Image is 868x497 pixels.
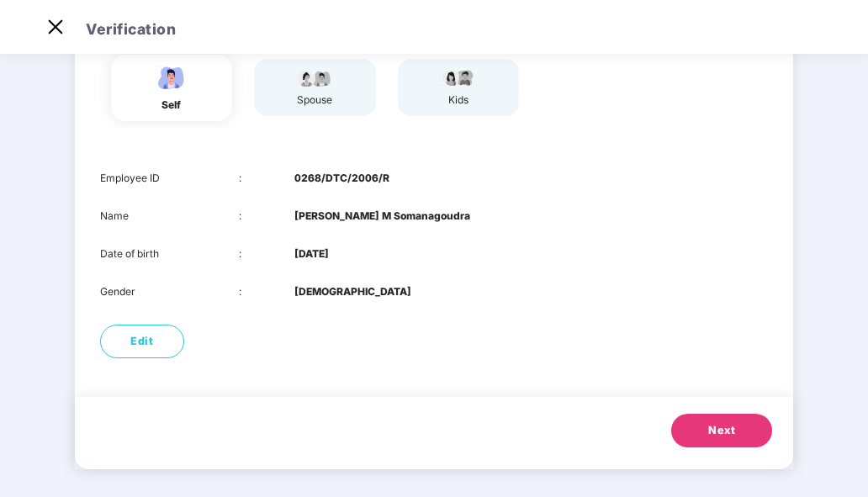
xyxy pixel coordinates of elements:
img: svg+xml;base64,PHN2ZyBpZD0iRW1wbG95ZWVfbWFsZSIgeG1sbnM9Imh0dHA6Ly93d3cudzMub3JnLzIwMDAvc3ZnIiB3aW... [151,63,193,93]
span: Edit [130,333,153,350]
b: 0268/DTC/2006/R [294,170,389,186]
button: Next [671,414,772,447]
img: svg+xml;base64,PHN2ZyB4bWxucz0iaHR0cDovL3d3dy53My5vcmcvMjAwMC9zdmciIHdpZHRoPSI3OS4wMzciIGhlaWdodD... [437,67,479,87]
div: spouse [294,92,336,108]
span: Next [708,422,735,439]
div: Date of birth [100,246,240,262]
img: svg+xml;base64,PHN2ZyB4bWxucz0iaHR0cDovL3d3dy53My5vcmcvMjAwMC9zdmciIHdpZHRoPSI5Ny44OTciIGhlaWdodD... [294,67,336,87]
div: Gender [100,283,240,299]
div: : [239,283,294,299]
button: Edit [100,325,184,358]
b: [DATE] [294,246,329,262]
div: self [151,97,193,113]
div: Employee ID [100,170,240,186]
div: : [239,208,294,224]
b: [DEMOGRAPHIC_DATA] [294,283,411,299]
div: Name [100,208,240,224]
div: : [239,170,294,186]
div: kids [437,92,479,108]
b: [PERSON_NAME] M Somanagoudra [294,208,470,224]
div: : [239,246,294,262]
